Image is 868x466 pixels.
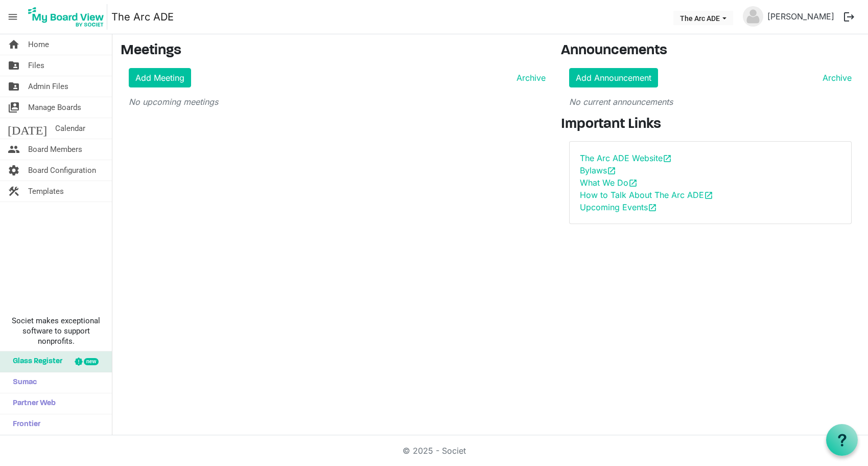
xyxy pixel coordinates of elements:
a: The Arc ADE Websiteopen_in_new [580,153,672,163]
img: no-profile-picture.svg [743,6,763,27]
a: How to Talk About The Arc ADEopen_in_new [580,190,713,200]
span: folder_shared [8,55,20,76]
a: Add Meeting [129,68,191,87]
span: home [8,34,20,55]
span: Templates [28,181,64,202]
p: No upcoming meetings [129,96,546,108]
span: Files [28,55,44,76]
span: open_in_new [607,166,616,175]
a: What We Doopen_in_new [580,177,638,188]
span: Home [28,34,49,55]
span: Partner Web [8,393,56,414]
a: Add Announcement [569,68,658,87]
span: Calendar [55,118,85,139]
h3: Meetings [121,42,546,60]
a: Bylawsopen_in_new [580,165,616,175]
span: Board Configuration [28,160,96,181]
h3: Announcements [561,42,860,60]
span: construction [8,181,20,202]
a: Archive [512,72,546,84]
span: settings [8,160,20,181]
button: logout [838,6,860,28]
span: Glass Register [8,351,62,372]
span: Manage Boards [28,97,81,118]
span: Frontier [8,414,40,435]
img: My Board View Logo [25,4,107,30]
a: Upcoming Eventsopen_in_new [580,202,657,212]
span: Societ makes exceptional software to support nonprofits. [5,316,107,346]
p: No current announcements [569,96,852,108]
span: open_in_new [648,203,657,212]
a: The Arc ADE [111,7,174,27]
span: people [8,139,20,160]
a: My Board View Logo [25,4,111,30]
a: Archive [818,72,852,84]
h3: Important Links [561,116,860,134]
a: © 2025 - Societ [403,446,466,456]
span: menu [3,7,22,27]
span: open_in_new [628,179,638,188]
button: The Arc ADE dropdownbutton [673,11,733,25]
a: [PERSON_NAME] [763,6,838,27]
span: open_in_new [663,154,672,163]
span: folder_shared [8,76,20,97]
span: Sumac [8,372,37,393]
span: [DATE] [8,118,47,139]
span: open_in_new [704,191,713,200]
div: new [84,358,99,365]
span: switch_account [8,97,20,118]
span: Admin Files [28,76,68,97]
span: Board Members [28,139,82,160]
